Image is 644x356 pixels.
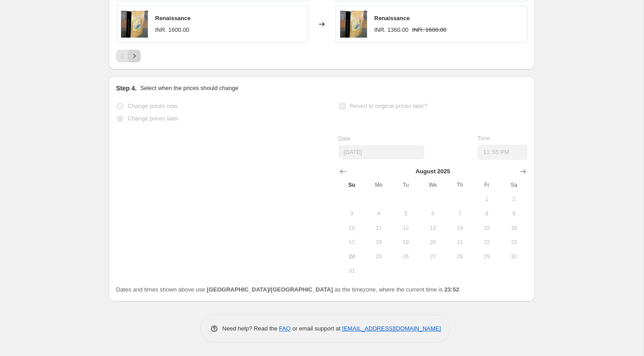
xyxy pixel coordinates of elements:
b: 23:52 [444,286,459,293]
button: Friday August 22 2025 [473,235,500,249]
button: Sunday August 3 2025 [338,206,365,221]
th: Saturday [501,178,527,192]
span: Revert to original prices later? [350,103,428,109]
div: INR. 1360.00 [374,26,409,34]
button: Today Sunday August 24 2025 [338,249,365,264]
a: [EMAIL_ADDRESS][DOMAIN_NAME] [342,325,441,332]
span: 24 [342,253,362,260]
span: Change prices later [128,115,178,122]
th: Tuesday [392,178,419,192]
span: 11 [369,224,389,232]
span: Fr [477,181,497,189]
span: Time [477,135,490,142]
span: 21 [450,239,470,246]
nav: Pagination [116,50,141,62]
span: 4 [369,210,389,217]
span: Th [450,181,470,189]
button: Thursday August 14 2025 [446,221,473,235]
span: Renaissance [155,15,191,21]
span: or email support at [291,325,342,332]
span: 15 [477,224,497,232]
span: Date [338,135,350,142]
span: 8 [477,210,497,217]
button: Friday August 15 2025 [473,221,500,235]
button: Saturday August 23 2025 [501,235,527,249]
span: 16 [504,224,524,232]
button: Saturday August 30 2025 [501,249,527,264]
button: Saturday August 2 2025 [501,192,527,206]
th: Friday [473,178,500,192]
button: Show previous month, July 2025 [337,165,349,178]
a: FAQ [279,325,291,332]
span: Need help? Read the [222,325,279,332]
img: WhatsAppImage2024-01-24at10.30.06AM_1_80x.jpg [121,11,148,38]
span: 5 [396,210,415,217]
button: Wednesday August 6 2025 [419,206,446,221]
span: 18 [369,239,389,246]
button: Friday August 8 2025 [473,206,500,221]
b: [GEOGRAPHIC_DATA]/[GEOGRAPHIC_DATA] [207,286,333,293]
p: Select when the prices should change [140,84,238,93]
button: Tuesday August 19 2025 [392,235,419,249]
span: We [423,181,443,189]
span: 6 [423,210,443,217]
input: 8/24/2025 [338,145,424,159]
button: Monday August 25 2025 [365,249,392,264]
span: 26 [396,253,415,260]
button: Sunday August 31 2025 [338,264,365,278]
span: 13 [423,224,443,232]
button: Next [128,50,141,62]
span: 20 [423,239,443,246]
button: Tuesday August 12 2025 [392,221,419,235]
button: Sunday August 10 2025 [338,221,365,235]
span: Renaissance [374,15,410,21]
span: 22 [477,239,497,246]
button: Friday August 1 2025 [473,192,500,206]
img: WhatsAppImage2024-01-24at10.30.06AM_1_80x.jpg [340,11,367,38]
span: 29 [477,253,497,260]
span: Change prices now [128,103,177,109]
button: Monday August 18 2025 [365,235,392,249]
button: Show next month, September 2025 [517,165,529,178]
span: 12 [396,224,415,232]
span: 14 [450,224,470,232]
button: Wednesday August 27 2025 [419,249,446,264]
span: 10 [342,224,362,232]
button: Sunday August 17 2025 [338,235,365,249]
span: 23 [504,239,524,246]
button: Wednesday August 13 2025 [419,221,446,235]
span: 2 [504,196,524,203]
th: Sunday [338,178,365,192]
span: Mo [369,181,389,189]
span: 27 [423,253,443,260]
span: 9 [504,210,524,217]
strike: INR. 1600.00 [412,26,447,34]
button: Tuesday August 26 2025 [392,249,419,264]
span: 28 [450,253,470,260]
span: Dates and times shown above use as the timezone, where the current time is [116,286,459,293]
button: Saturday August 16 2025 [501,221,527,235]
span: 7 [450,210,470,217]
button: Friday August 29 2025 [473,249,500,264]
span: 19 [396,239,415,246]
span: 1 [477,196,497,203]
button: Thursday August 7 2025 [446,206,473,221]
button: Monday August 4 2025 [365,206,392,221]
span: 25 [369,253,389,260]
input: 12:00 [477,145,527,160]
span: 17 [342,239,362,246]
button: Monday August 11 2025 [365,221,392,235]
th: Wednesday [419,178,446,192]
span: Su [342,181,362,189]
span: 30 [504,253,524,260]
span: 3 [342,210,362,217]
button: Wednesday August 20 2025 [419,235,446,249]
span: Sa [504,181,524,189]
span: Tu [396,181,415,189]
div: INR. 1600.00 [155,26,190,34]
span: 31 [342,267,362,275]
button: Tuesday August 5 2025 [392,206,419,221]
th: Monday [365,178,392,192]
button: Saturday August 9 2025 [501,206,527,221]
h2: Step 4. [116,84,137,93]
